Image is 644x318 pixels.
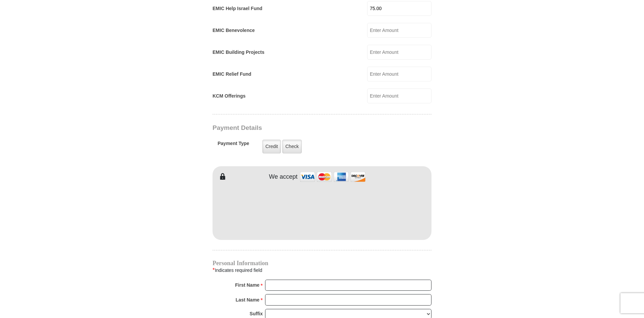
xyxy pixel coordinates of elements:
[367,89,431,103] input: Enter Amount
[282,140,302,153] label: Check
[213,124,384,132] h3: Payment Details
[236,295,260,305] strong: Last Name
[213,49,264,56] label: EMIC Building Projects
[213,93,246,100] label: KCM Offerings
[213,71,251,78] label: EMIC Relief Fund
[367,23,431,38] input: Enter Amount
[213,266,431,275] div: Indicates required field
[367,1,431,16] input: Enter Amount
[367,45,431,60] input: Enter Amount
[299,170,366,184] img: credit cards accepted
[213,27,255,34] label: EMIC Benevolence
[213,260,431,266] h4: Personal Information
[218,141,249,150] h5: Payment Type
[367,67,431,81] input: Enter Amount
[262,140,281,153] label: Credit
[213,5,262,12] label: EMIC Help Israel Fund
[235,280,259,290] strong: First Name
[269,173,298,181] h4: We accept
